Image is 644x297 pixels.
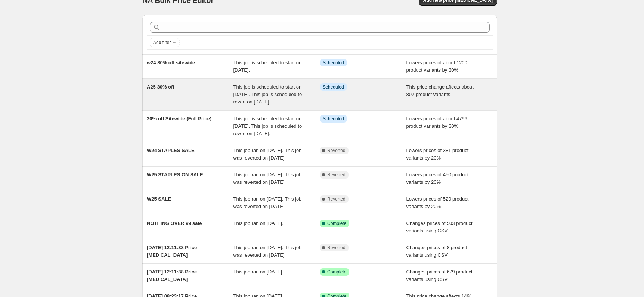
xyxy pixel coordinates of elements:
span: Complete [327,269,346,275]
span: This job ran on [DATE]. This job was reverted on [DATE]. [233,196,302,209]
span: W25 SALE [147,196,171,202]
span: [DATE] 12:11:38 Price [MEDICAL_DATA] [147,245,197,258]
span: Reverted [327,172,346,178]
span: Add filter [153,40,171,46]
span: Lowers prices of 381 product variants by 20% [406,148,469,161]
span: [DATE] 12:11:38 Price [MEDICAL_DATA] [147,269,197,282]
span: w24 30% off sitewide [147,60,195,65]
span: This job is scheduled to start on [DATE]. [233,60,302,73]
button: Add filter [150,38,180,47]
span: This job ran on [DATE]. [233,220,284,226]
span: A25 30% off [147,84,174,90]
span: Reverted [327,196,346,202]
span: Lowers prices of 450 product variants by 20% [406,172,469,185]
span: Lowers prices of about 1200 product variants by 30% [406,60,467,73]
span: Scheduled [323,116,344,122]
span: Lowers prices of 529 product variants by 20% [406,196,469,209]
span: 30% off Sitewide (Full Price) [147,116,211,121]
span: This price change affects about 807 product variants. [406,84,474,97]
span: Complete [327,220,346,226]
span: This job ran on [DATE]. This job was reverted on [DATE]. [233,148,302,161]
span: Changes prices of 679 product variants using CSV [406,269,473,282]
span: Scheduled [323,84,344,90]
span: Changes prices of 503 product variants using CSV [406,220,473,233]
span: Reverted [327,245,346,251]
span: This job is scheduled to start on [DATE]. This job is scheduled to revert on [DATE]. [233,116,302,136]
span: Reverted [327,148,346,154]
span: Lowers prices of about 4796 product variants by 30% [406,116,467,129]
span: This job ran on [DATE]. This job was reverted on [DATE]. [233,172,302,185]
span: Changes prices of 8 product variants using CSV [406,245,467,258]
span: W25 STAPLES ON SALE [147,172,203,177]
span: W24 STAPLES SALE [147,148,195,153]
span: This job ran on [DATE]. This job was reverted on [DATE]. [233,245,302,258]
span: This job is scheduled to start on [DATE]. This job is scheduled to revert on [DATE]. [233,84,302,105]
span: This job ran on [DATE]. [233,269,284,275]
span: Scheduled [323,60,344,66]
span: NOTHING OVER 99 sale [147,220,202,226]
